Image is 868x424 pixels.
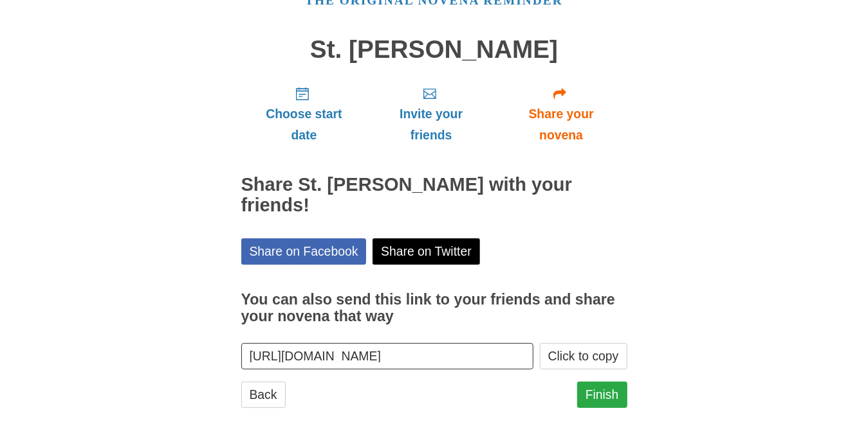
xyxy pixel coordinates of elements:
a: Invite your friends [367,76,495,152]
button: Click to copy [540,343,627,369]
a: Choose start date [241,76,367,152]
span: Share your novena [508,103,614,146]
a: Share your novena [495,76,627,152]
h1: St. [PERSON_NAME] [241,36,627,64]
h2: Share St. [PERSON_NAME] with your friends! [241,175,627,216]
a: Share on Facebook [241,238,367,265]
a: Finish [577,382,627,408]
a: Share on Twitter [373,238,480,265]
span: Choose start date [254,103,355,146]
h3: You can also send this link to your friends and share your novena that way [241,292,627,324]
span: Invite your friends [380,103,482,146]
a: Back [241,382,286,408]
